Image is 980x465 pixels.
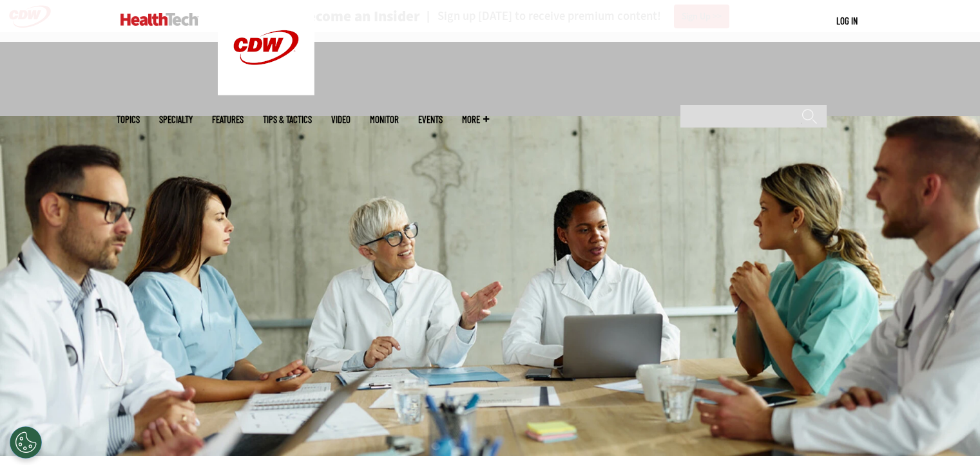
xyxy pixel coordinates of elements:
[836,15,858,26] a: Log in
[462,115,489,124] span: More
[10,426,42,459] button: Open Preferences
[418,115,443,124] a: Events
[331,115,351,124] a: Video
[218,85,314,99] a: CDW
[263,115,312,124] a: Tips & Tactics
[836,14,858,28] div: User menu
[117,115,140,124] span: Topics
[10,426,42,459] div: Cookies Settings
[212,115,244,124] a: Features
[370,115,399,124] a: MonITor
[159,115,193,124] span: Specialty
[120,13,198,26] img: Home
